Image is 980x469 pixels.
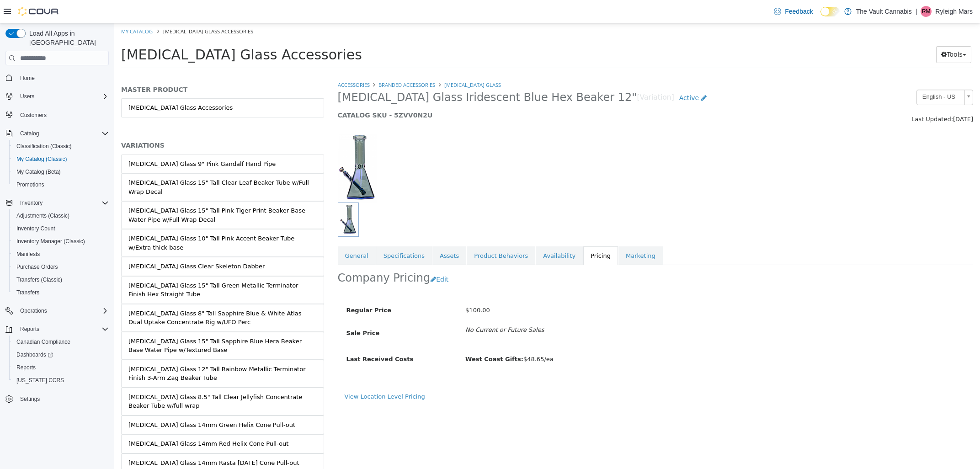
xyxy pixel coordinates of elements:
span: Classification (Classic) [13,141,109,152]
button: Settings [2,392,112,405]
span: Customers [20,112,47,119]
button: Tools [822,23,857,40]
span: My Catalog (Beta) [13,166,109,177]
a: BRANDED ACCESSORIES [264,58,321,65]
span: Inventory [16,197,109,208]
span: $48.65/ea [351,332,439,339]
h5: CATALOG SKU - 5ZVV0N2U [224,88,697,96]
a: Marketing [504,223,549,242]
span: Settings [20,395,40,403]
span: Home [16,72,109,83]
a: English - US [802,66,859,82]
a: Home [16,73,38,84]
span: Catalog [20,130,39,137]
a: General [224,223,261,242]
span: Canadian Compliance [16,338,70,346]
p: Ryleigh Mars [935,6,973,17]
a: Promotions [13,179,48,190]
div: [MEDICAL_DATA] Glass 8.5" Tall Clear Jellyfish Concentrate Beaker Tube w/full wrap [14,369,202,387]
div: [MEDICAL_DATA] Glass Clear Skeleton Dabber [14,239,150,248]
span: Promotions [13,179,109,190]
span: Inventory Manager (Classic) [13,236,109,247]
span: [US_STATE] CCRS [16,377,64,384]
a: Customers [16,110,50,121]
a: Settings [16,394,43,405]
a: Dashboards [9,348,112,361]
a: Transfers [13,287,43,298]
span: Dashboards [16,351,53,358]
span: [MEDICAL_DATA] Glass Accessories [7,23,248,39]
button: Purchase Orders [9,261,112,273]
button: My Catalog (Beta) [9,165,112,178]
h5: VARIATIONS [7,118,210,126]
button: Inventory [2,197,112,209]
span: Inventory Count [16,225,55,232]
span: Reports [16,364,36,371]
span: Operations [16,305,109,316]
a: [US_STATE] CCRS [13,375,68,386]
a: My Catalog [7,5,38,11]
button: Inventory Count [9,222,112,235]
button: [US_STATE] CCRS [9,374,112,387]
button: Transfers [9,286,112,299]
span: Catalog [16,128,109,139]
span: Reports [20,325,39,333]
a: Transfers (Classic) [13,274,66,285]
button: Promotions [9,178,112,191]
span: Classification (Classic) [16,143,72,150]
button: Classification (Classic) [9,140,112,153]
span: Settings [16,393,109,405]
span: Active [565,71,585,78]
div: Ryleigh Mars [921,6,932,17]
button: Reports [16,324,43,335]
span: Inventory Manager (Classic) [16,238,85,245]
span: Last Received Costs [232,332,299,339]
p: | [916,6,917,17]
button: Manifests [9,248,112,261]
span: Purchase Orders [13,261,109,272]
span: My Catalog (Classic) [13,154,109,165]
span: Purchase Orders [16,263,58,271]
span: Promotions [16,181,44,188]
span: Regular Price [232,283,277,290]
span: Inventory [20,199,43,207]
span: Last Updated: [797,92,839,99]
span: Transfers [13,287,109,298]
button: Catalog [2,127,112,140]
a: My Catalog (Classic) [13,154,71,165]
button: Reports [2,323,112,336]
span: Transfers [16,289,39,296]
a: [MEDICAL_DATA] Glass [330,58,387,65]
a: [MEDICAL_DATA] Glass Accessories [7,75,210,94]
button: Operations [2,304,112,317]
span: [MEDICAL_DATA] Glass Accessories [49,5,139,11]
span: Operations [20,307,47,314]
button: Operations [16,305,51,316]
a: Specifications [262,223,318,242]
div: [MEDICAL_DATA] Glass 14mm Red Helix Cone Pull-out [14,416,174,425]
button: Customers [2,108,112,122]
button: Users [16,91,38,102]
button: Adjustments (Classic) [9,209,112,222]
div: [MEDICAL_DATA] Glass 9" Pink Gandalf Hand Pipe [14,136,161,145]
span: Home [20,75,35,82]
span: Load All Apps in [GEOGRAPHIC_DATA] [26,29,109,47]
a: My Catalog (Beta) [13,166,64,177]
span: [MEDICAL_DATA] Glass Iridescent Blue Hex Beaker 12" [224,67,523,81]
span: Customers [16,109,109,121]
small: [Variation] [522,71,559,78]
img: 150 [224,111,263,179]
button: Edit [316,248,339,265]
a: Classification (Classic) [13,141,75,152]
a: Inventory Manager (Classic) [13,236,89,247]
a: View Location Level Pricing [230,370,311,377]
div: [MEDICAL_DATA] Glass 10" Tall Pink Accent Beaker Tube w/Extra thick base [14,211,202,229]
span: Dashboards [13,349,109,360]
button: Reports [9,361,112,374]
div: [MEDICAL_DATA] Glass 14mm Rasta [DATE] Cone Pull-out [14,435,185,444]
span: Canadian Compliance [13,336,109,347]
b: West Coast Gifts: [351,332,409,339]
a: Feedback [770,2,816,21]
span: Users [20,93,34,100]
span: Feedback [785,7,813,16]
